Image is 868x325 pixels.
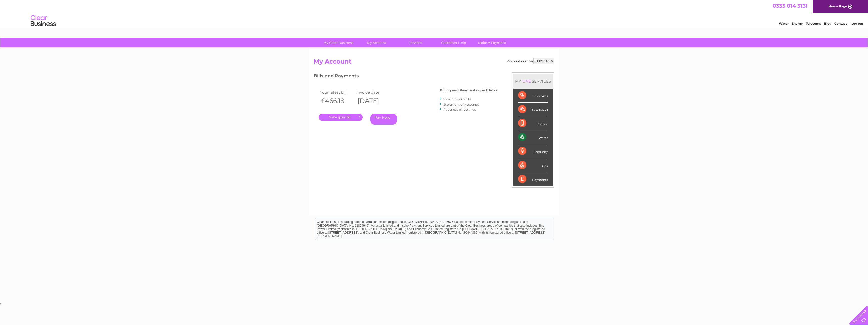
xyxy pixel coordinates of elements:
th: [DATE] [355,96,392,106]
td: Invoice date [355,89,392,96]
a: Log out [851,22,863,25]
a: My Clear Business [317,38,359,47]
div: Clear Business is a trading name of Verastar Limited (registered in [GEOGRAPHIC_DATA] No. 3667643... [315,3,554,25]
a: Blog [824,22,831,25]
div: Broadband [518,103,548,116]
th: £466.18 [319,96,355,106]
a: Water [779,22,789,25]
a: Energy [792,22,803,25]
a: Pay Here [370,114,397,125]
div: Electricity [518,144,548,158]
div: Water [518,130,548,144]
div: Mobile [518,116,548,130]
a: Contact [834,22,847,25]
a: 0333 014 3131 [773,3,808,9]
a: . [319,114,363,121]
a: Statement of Accounts [443,103,479,106]
div: Account number [507,58,554,64]
a: Customer Help [433,38,474,47]
div: Telecoms [518,89,548,103]
div: Gas [518,158,548,172]
a: My Account [356,38,398,47]
h3: Bills and Payments [314,72,497,81]
div: LIVE [521,79,532,84]
a: Services [394,38,436,47]
div: MY SERVICES [513,74,553,88]
a: Telecoms [806,22,821,25]
img: logo.png [30,13,56,29]
a: Make A Payment [471,38,513,47]
a: View previous bills [443,97,471,101]
h4: Billing and Payments quick links [440,88,497,92]
h2: My Account [314,58,554,68]
td: Your latest bill [319,89,355,96]
div: Payments [518,172,548,186]
a: Paperless bill settings [443,108,476,111]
